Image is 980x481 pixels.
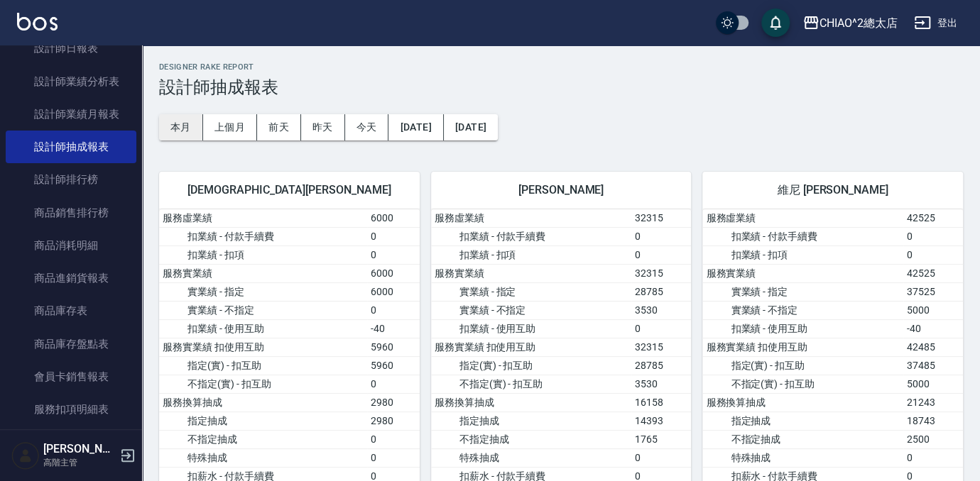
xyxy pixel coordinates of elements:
[431,448,631,467] td: 特殊抽成
[702,209,903,228] td: 服務虛業績
[159,282,367,301] td: 實業績 - 指定
[257,114,301,140] button: 前天
[702,375,903,393] td: 不指定(實) - 扣互助
[6,229,136,262] a: 商品消耗明細
[431,430,631,448] td: 不指定抽成
[159,301,367,319] td: 實業績 - 不指定
[159,448,367,467] td: 特殊抽成
[159,77,963,97] h3: 設計師抽成報表
[367,375,420,393] td: 0
[702,430,903,448] td: 不指定抽成
[431,319,631,338] td: 扣業績 - 使用互助
[903,411,963,430] td: 18743
[431,411,631,430] td: 指定抽成
[388,114,443,140] button: [DATE]
[367,356,420,375] td: 5960
[43,442,116,456] h5: [PERSON_NAME]
[631,245,691,264] td: 0
[903,227,963,245] td: 0
[903,338,963,356] td: 42485
[431,264,631,282] td: 服務實業績
[631,264,691,282] td: 32315
[6,294,136,327] a: 商品庫存表
[631,375,691,393] td: 3530
[903,319,963,338] td: -40
[702,448,903,467] td: 特殊抽成
[431,338,631,356] td: 服務實業績 扣使用互助
[702,301,903,319] td: 實業績 - 不指定
[367,264,420,282] td: 6000
[159,411,367,430] td: 指定抽成
[431,209,631,228] td: 服務虛業績
[367,411,420,430] td: 2980
[6,393,136,426] a: 服務扣項明細表
[159,338,367,356] td: 服務實業績 扣使用互助
[431,375,631,393] td: 不指定(實) - 扣互助
[631,430,691,448] td: 1765
[6,32,136,65] a: 設計師日報表
[702,356,903,375] td: 指定(實) - 扣互助
[702,245,903,264] td: 扣業績 - 扣項
[631,356,691,375] td: 28785
[345,114,389,140] button: 今天
[761,9,790,37] button: save
[631,227,691,245] td: 0
[719,183,946,197] span: 維尼 [PERSON_NAME]
[6,262,136,294] a: 商品進銷貨報表
[6,98,136,131] a: 設計師業績月報表
[367,338,420,356] td: 5960
[820,14,898,32] div: CHIAO^2總太店
[159,375,367,393] td: 不指定(實) - 扣互助
[159,430,367,448] td: 不指定抽成
[431,301,631,319] td: 實業績 - 不指定
[367,448,420,467] td: 0
[6,360,136,393] a: 會員卡銷售報表
[702,264,903,282] td: 服務實業績
[159,319,367,338] td: 扣業績 - 使用互助
[367,209,420,228] td: 6000
[367,301,420,319] td: 0
[702,338,903,356] td: 服務實業績 扣使用互助
[702,282,903,301] td: 實業績 - 指定
[43,456,116,469] p: 高階主管
[176,183,403,197] span: [DEMOGRAPHIC_DATA][PERSON_NAME]
[203,114,257,140] button: 上個月
[631,301,691,319] td: 3530
[631,209,691,228] td: 32315
[367,282,420,301] td: 6000
[631,448,691,467] td: 0
[431,227,631,245] td: 扣業績 - 付款手續費
[702,227,903,245] td: 扣業績 - 付款手續費
[159,245,367,264] td: 扣業績 - 扣項
[431,245,631,264] td: 扣業績 - 扣項
[903,245,963,264] td: 0
[159,356,367,375] td: 指定(實) - 扣互助
[159,209,367,228] td: 服務虛業績
[631,393,691,411] td: 16158
[17,13,58,31] img: Logo
[903,448,963,467] td: 0
[367,393,420,411] td: 2980
[301,114,345,140] button: 昨天
[367,245,420,264] td: 0
[903,393,963,411] td: 21243
[159,393,367,411] td: 服務換算抽成
[6,328,136,360] a: 商品庫存盤點表
[6,197,136,229] a: 商品銷售排行榜
[631,319,691,338] td: 0
[159,264,367,282] td: 服務實業績
[903,209,963,228] td: 42525
[903,430,963,448] td: 2500
[908,10,963,36] button: 登出
[367,227,420,245] td: 0
[903,264,963,282] td: 42525
[431,282,631,301] td: 實業績 - 指定
[631,282,691,301] td: 28785
[702,319,903,338] td: 扣業績 - 使用互助
[431,393,631,411] td: 服務換算抽成
[903,375,963,393] td: 5000
[367,430,420,448] td: 0
[431,356,631,375] td: 指定(實) - 扣互助
[6,426,136,458] a: 單一服務項目查詢
[903,356,963,375] td: 37485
